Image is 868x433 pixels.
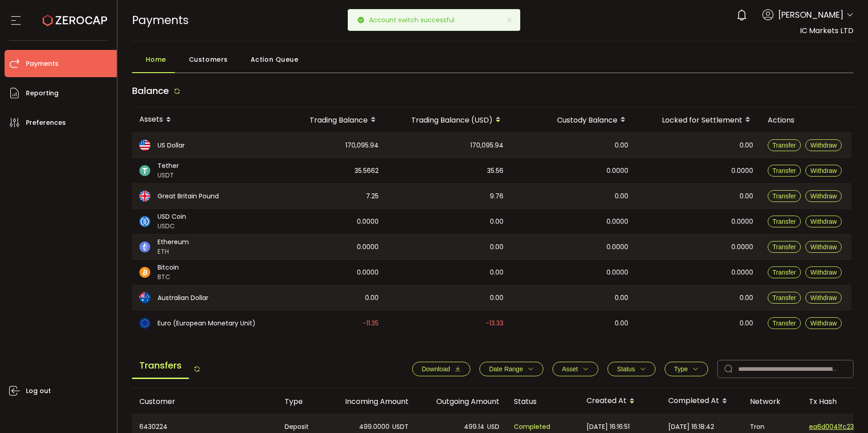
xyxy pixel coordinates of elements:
div: Completed At [661,394,743,409]
button: Transfer [768,139,801,151]
span: 35.5662 [355,166,379,176]
img: eth_portfolio.svg [139,241,150,252]
span: [PERSON_NAME] [778,9,843,21]
span: Withdraw [810,243,837,251]
span: 0.0000 [357,242,379,252]
span: IC Markets LTD [800,25,853,36]
span: 0.00 [615,318,628,329]
span: USDT [158,171,179,180]
div: Incoming Amount [325,396,416,407]
p: Account switch successful [369,17,462,23]
button: Withdraw [805,165,842,177]
img: usdt_portfolio.svg [139,165,150,176]
span: 0.00 [615,191,628,202]
span: BTC [158,272,179,282]
span: [DATE] 16:16:51 [587,422,630,432]
span: Customers [189,50,228,69]
div: Assets [132,112,273,128]
span: 0.0000 [731,267,753,278]
span: USDC [158,221,186,231]
span: 170,095.94 [470,140,503,151]
div: Actions [760,115,851,125]
span: 0.00 [490,267,503,278]
span: Log out [26,384,51,398]
span: Australian Dollar [158,293,208,303]
span: Download [422,365,450,373]
button: Transfer [768,317,801,329]
span: -11.35 [363,318,379,329]
div: Network [743,396,802,407]
span: 9.76 [490,191,503,202]
span: Transfer [773,320,796,327]
span: 0.0000 [357,216,379,227]
span: Type [674,365,688,373]
span: Withdraw [810,269,837,276]
span: 0.00 [615,293,628,303]
div: Outgoing Amount [416,396,507,407]
div: Created At [579,394,661,409]
button: Transfer [768,165,801,177]
span: Home [146,50,166,69]
span: 0.00 [490,216,503,227]
span: Withdraw [810,192,837,200]
span: 0.00 [615,140,628,151]
span: 0.00 [740,140,753,151]
div: Trading Balance (USD) [386,112,511,128]
span: Bitcoin [158,263,179,272]
button: Date Range [479,362,543,376]
span: Transfer [773,167,796,174]
span: ETH [158,247,189,256]
span: 0.00 [490,242,503,252]
img: eur_portfolio.svg [139,318,150,329]
span: Great Britain Pound [158,192,219,201]
span: Payments [26,57,59,70]
span: Action Queue [251,50,299,69]
span: USD Coin [158,212,186,221]
span: 499.0000 [359,422,390,432]
span: Withdraw [810,167,837,174]
span: Transfer [773,294,796,301]
button: Status [607,362,656,376]
span: 0.00 [490,293,503,303]
span: -13.33 [486,318,503,329]
img: btc_portfolio.svg [139,267,150,278]
span: Transfer [773,243,796,251]
img: usdc_portfolio.svg [139,216,150,227]
button: Transfer [768,292,801,304]
span: Withdraw [810,142,837,149]
button: Type [665,362,708,376]
span: 0.0000 [607,216,628,227]
span: Asset [562,365,578,373]
span: 0.0000 [731,242,753,252]
span: Tether [158,161,179,171]
span: 0.00 [365,293,379,303]
span: Withdraw [810,320,837,327]
span: 0.0000 [607,267,628,278]
button: Withdraw [805,317,842,329]
span: 0.0000 [731,166,753,176]
span: 0.0000 [357,267,379,278]
div: Locked for Settlement [636,112,760,128]
img: gbp_portfolio.svg [139,191,150,202]
button: Transfer [768,266,801,278]
span: Transfer [773,269,796,276]
button: Withdraw [805,292,842,304]
span: Date Range [489,365,523,373]
span: 35.56 [487,166,503,176]
div: Custody Balance [511,112,636,128]
div: Chat Widget [823,389,868,433]
div: Customer [132,396,277,407]
button: Transfer [768,241,801,253]
span: [DATE] 16:18:42 [668,422,714,432]
span: Transfer [773,192,796,200]
span: 170,095.94 [345,140,379,151]
span: 0.00 [740,293,753,303]
button: Transfer [768,216,801,227]
span: 499.14 [464,422,484,432]
span: Transfer [773,142,796,149]
span: Payments [132,12,189,28]
span: US Dollar [158,141,185,150]
button: Withdraw [805,190,842,202]
button: Withdraw [805,266,842,278]
span: Status [617,365,635,373]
